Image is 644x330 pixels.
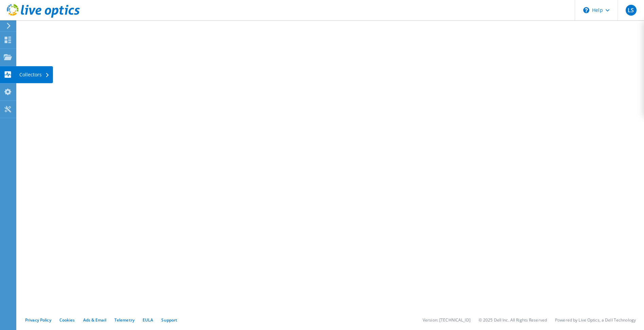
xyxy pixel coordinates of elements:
[423,317,471,323] li: Version: [TECHNICAL_ID]
[59,317,75,323] a: Cookies
[161,317,177,323] a: Support
[583,7,589,13] svg: \n
[626,5,637,16] span: LS
[83,317,106,323] a: Ads & Email
[479,317,547,323] li: © 2025 Dell Inc. All Rights Reserved
[143,317,153,323] a: EULA
[25,317,51,323] a: Privacy Policy
[114,317,134,323] a: Telemetry
[555,317,636,323] li: Powered by Live Optics, a Dell Technology
[16,66,53,83] div: Collectors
